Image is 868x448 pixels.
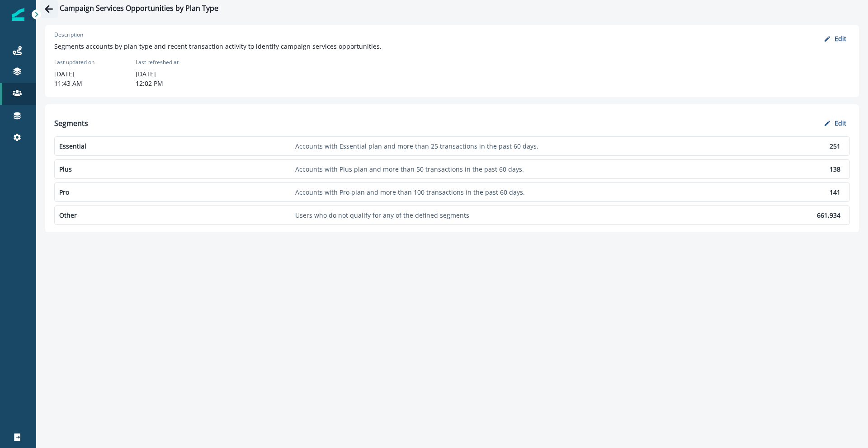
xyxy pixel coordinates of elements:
p: 661,934 [763,210,840,220]
button: Edit [820,31,850,47]
p: Essential [59,141,292,151]
p: 138 [763,164,840,174]
p: Other [59,210,292,220]
p: Users who do not qualify for any of the defined segments [295,210,759,220]
p: Plus [59,164,292,174]
p: Segments accounts by plan type and recent transaction activity to identify campaign services oppo... [54,42,382,51]
p: Accounts with Essential plan and more than 25 transactions in the past 60 days. [295,141,759,151]
p: 251 [763,141,840,151]
p: Last updated on [54,58,94,66]
p: Accounts with Pro plan and more than 100 transactions in the past 60 days. [295,187,759,197]
p: Edit [835,34,846,43]
p: Last refreshed at [136,58,179,66]
p: Edit [835,119,846,127]
p: [DATE] [136,69,181,79]
p: 11:43 AM [54,79,99,88]
p: 141 [763,187,840,197]
p: Accounts with Plus plan and more than 50 transactions in the past 60 days. [295,164,759,174]
p: Pro [59,187,292,197]
button: Edit [820,115,850,131]
img: Inflection [12,8,24,21]
p: [DATE] [54,69,99,79]
div: Campaign Services Opportunities by Plan Type [60,4,218,14]
p: Description [54,31,83,39]
p: Segments [54,118,88,129]
p: 12:02 PM [136,79,181,88]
